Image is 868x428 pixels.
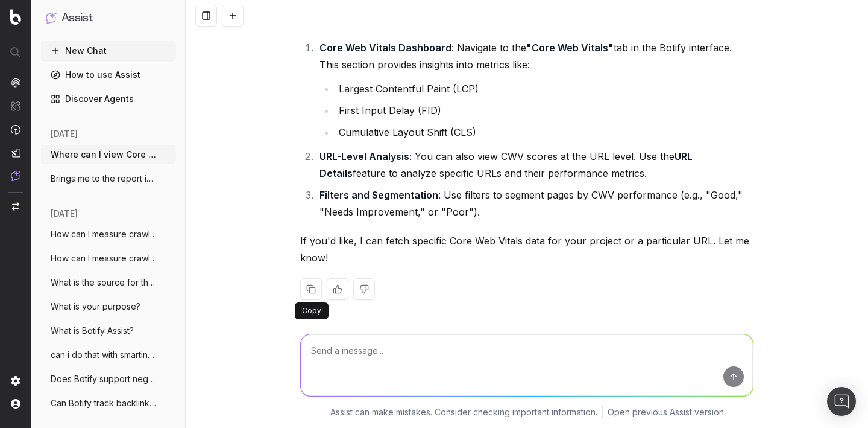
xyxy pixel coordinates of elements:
a: Discover Agents [41,89,176,109]
span: Brings me to the report in Botify [51,173,157,185]
span: What is the source for the @GoogleTrends [51,276,157,289]
a: How to use Assist [41,65,176,85]
button: Does Botify support negative regex (like [41,369,176,389]
button: Assist [46,10,171,27]
span: [DATE] [51,208,78,220]
strong: Filters and Segmentation [319,189,438,201]
button: How can I measure crawl budget in Botify [41,249,176,268]
li: Cumulative Layout Shift (CLS) [335,124,753,141]
button: Can Botify track backlinks? [41,394,176,413]
strong: URL-Level Analysis [319,150,409,162]
span: How can I measure crawl budget in Botify [51,228,157,240]
button: What is Botify Assist? [41,321,176,340]
p: Copy [302,306,321,316]
img: Setting [11,376,20,386]
div: Ouvrir le Messenger Intercom [827,387,856,416]
img: Analytics [11,78,20,88]
img: My account [11,399,20,409]
img: Activation [11,124,20,135]
img: Botify logo [10,9,21,25]
span: What is your purpose? [51,301,140,313]
button: What is your purpose? [41,297,176,316]
span: Where can I view Core Web Vital scores i [51,149,157,161]
span: What is Botify Assist? [51,325,134,337]
strong: "Core Web Vitals" [526,42,614,54]
button: Where can I view Core Web Vital scores i [41,145,176,164]
li: : Navigate to the tab in the Botify interface. This section provides insights into metrics like: [316,39,753,141]
span: Can Botify track backlinks? [51,397,157,409]
strong: Core Web Vitals Dashboard [319,42,451,54]
li: First Input Delay (FID) [335,102,753,119]
span: can i do that with smartindex or indenow [51,349,157,361]
li: : Use filters to segment pages by CWV performance (e.g., "Good," "Needs Improvement," or "Poor"). [316,187,753,220]
p: If you'd like, I can fetch specific Core Web Vitals data for your project or a particular URL. Le... [300,232,753,266]
img: Studio [11,148,20,158]
h1: Assist [61,10,93,27]
img: Assist [11,171,20,181]
button: New Chat [41,41,176,60]
button: How can I measure crawl budget in Botify [41,225,176,244]
button: What is the source for the @GoogleTrends [41,273,176,292]
li: Largest Contentful Paint (LCP) [335,80,753,97]
span: How can I measure crawl budget in Botify [51,252,157,264]
button: Brings me to the report in Botify [41,169,176,188]
img: Intelligence [11,101,20,111]
span: Does Botify support negative regex (like [51,373,157,385]
li: : You can also view CWV scores at the URL level. Use the feature to analyze specific URLs and the... [316,148,753,182]
p: Assist can make mistakes. Consider checking important information. [330,406,597,418]
span: [DATE] [51,128,78,140]
img: Assist [46,12,57,24]
button: can i do that with smartindex or indenow [41,345,176,365]
img: Switch project [12,202,19,211]
a: Open previous Assist version [608,406,724,418]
